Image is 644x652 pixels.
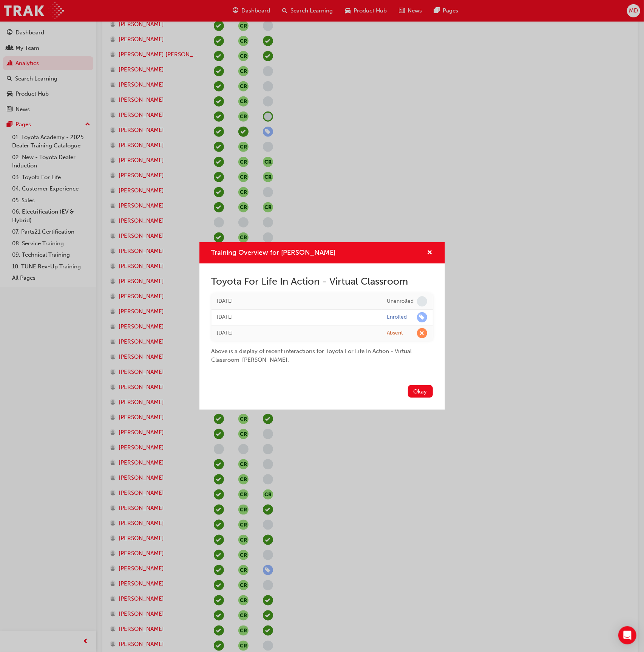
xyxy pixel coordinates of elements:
div: Above is a display of recent interactions for Toyota For Life In Action - Virtual Classroom - [PE... [212,341,433,364]
span: learningRecordVerb_ENROLL-icon [417,312,427,322]
span: Training Overview for [PERSON_NAME] [212,248,336,257]
div: Unenrolled [387,298,414,305]
span: cross-icon [427,250,433,257]
span: learningRecordVerb_ABSENT-icon [417,328,427,338]
div: Tue Mar 25 2025 14:00:00 GMT+1000 (Australian Eastern Standard Time) [217,329,376,338]
div: Enrolled [387,314,407,321]
button: Okay [408,385,433,398]
div: Open Intercom Messenger [618,626,636,644]
button: cross-icon [427,248,433,258]
div: Thu Jun 19 2025 10:20:25 GMT+1000 (Australian Eastern Standard Time) [217,313,376,322]
span: learningRecordVerb_NONE-icon [417,296,427,307]
h2: Toyota For Life In Action - Virtual Classroom [212,276,433,288]
div: Absent [387,330,403,337]
div: Mon Aug 18 2025 11:48:05 GMT+1000 (Australian Eastern Standard Time) [217,297,376,306]
div: Training Overview for Jack Cooksley [199,242,445,410]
